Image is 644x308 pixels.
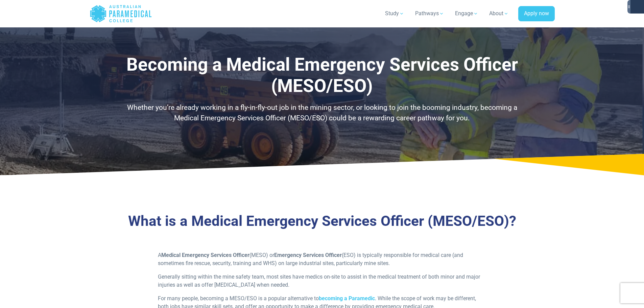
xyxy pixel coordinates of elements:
[158,273,486,289] p: Generally sitting within the mine safety team, most sites have medics on-site to assist in the me...
[158,251,486,267] p: A (MESO) or (ESO) is typically responsible for medical care (and sometimes fire rescue, security,...
[319,295,375,302] a: becoming a Paramedic
[381,4,408,23] a: Study
[274,252,342,258] strong: Emergency Services Officer
[411,4,448,23] a: Pathways
[451,4,482,23] a: Engage
[485,4,513,23] a: About
[124,213,520,230] h3: What is a Medical Emergency Services Officer (MESO/ESO)?
[124,102,520,124] p: Whether you’re already working in a fly-in-fly-out job in the mining sector, or looking to join t...
[90,3,152,25] a: Australian Paramedical College
[124,54,520,97] h1: Becoming a Medical Emergency Services Officer (MESO/ESO)
[161,252,249,258] strong: Medical Emergency Services Officer
[518,6,555,22] a: Apply now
